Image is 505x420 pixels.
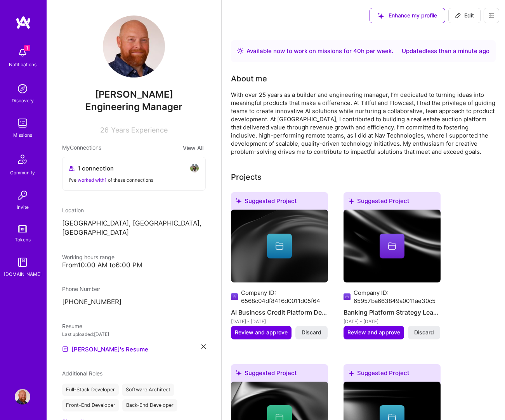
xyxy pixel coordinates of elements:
p: [PHONE_NUMBER] [62,298,206,307]
button: Edit [448,8,481,23]
span: 1 connection [78,164,114,172]
div: Company ID: 6568c04df8416d0011d05f64 [241,289,328,305]
div: Suggested Project [231,364,328,385]
img: Community [13,150,32,169]
div: [DATE] - [DATE] [231,317,328,325]
i: icon SuggestedTeams [236,370,241,376]
img: guide book [15,255,30,270]
div: Invite [17,203,29,211]
img: teamwork [15,115,30,131]
a: [PERSON_NAME]'s Resume [62,344,148,354]
span: 40 [353,47,361,55]
div: Suggested Project [231,192,328,213]
button: Discard [295,326,328,339]
i: icon Collaborator [69,165,75,171]
img: logo [16,15,31,29]
span: Additional Roles [62,370,102,377]
h4: Banking Platform Strategy Leadership [344,307,441,317]
span: Discard [302,329,321,336]
i: icon SuggestedTeams [348,370,354,376]
div: [DOMAIN_NAME] [4,270,42,278]
span: Review and approve [347,329,400,336]
div: Tokens [15,236,31,244]
div: Discovery [12,96,34,105]
img: Company logo [344,292,351,301]
button: Review and approve [344,326,404,339]
img: cover [344,210,441,282]
img: avatar [190,164,199,173]
div: About me [231,73,267,84]
h4: AI Business Credit Platform Development [231,307,328,317]
button: View All [180,143,206,152]
div: Front-End Developer [62,399,119,411]
span: Phone Number [62,286,100,292]
span: [PERSON_NAME] [62,89,206,100]
img: tokens [18,225,27,232]
div: With over 25 years as a builder and engineering manager, I’m dedicated to turning ideas into mean... [231,91,496,156]
div: Suggested Project [344,192,441,213]
div: Available now to work on missions for h per week . [246,46,393,56]
i: icon Close [201,344,206,349]
span: My Connections [62,143,101,152]
img: Company logo [231,292,238,301]
div: I've of these connections [69,176,199,184]
div: Projects [231,171,262,183]
span: Working hours range [62,254,115,260]
i: icon SuggestedTeams [236,198,241,204]
div: Notifications [9,60,36,69]
p: [GEOGRAPHIC_DATA], [GEOGRAPHIC_DATA], [GEOGRAPHIC_DATA] [62,219,206,238]
div: Missions [13,131,32,139]
div: Company ID: 65957ba663849a0011ae30c5 [354,289,441,305]
img: Availability [237,48,243,54]
img: discovery [15,81,30,96]
img: User Avatar [15,389,30,405]
span: 1 [24,45,30,51]
div: Software Architect [122,384,174,396]
div: Back-End Developer [122,399,177,411]
img: User Avatar [103,15,165,77]
span: Discard [414,329,434,336]
span: Resume [62,323,82,329]
div: Community [10,169,35,177]
img: cover [231,210,328,282]
div: Suggested Project [344,364,441,385]
a: User Avatar [13,389,32,405]
span: Edit [455,12,474,19]
img: Resume [62,346,68,352]
i: icon SuggestedTeams [348,198,354,204]
button: Review and approve [231,326,292,339]
button: Discard [408,326,440,339]
span: Engineering Manager [85,101,182,112]
span: worked with 1 [78,177,107,183]
button: 1 connectionavatarI've worked with1 of these connections [62,157,206,191]
div: Last uploaded: [DATE] [62,330,206,338]
div: Full-Stack Developer [62,384,119,396]
div: [DATE] - [DATE] [344,317,441,325]
div: Location [62,206,206,214]
span: 26 [100,126,109,134]
span: Review and approve [235,329,288,336]
span: Years Experience [111,126,168,134]
img: bell [15,45,30,60]
div: From 10:00 AM to 6:00 PM [62,261,206,269]
img: Invite [15,188,30,203]
div: Updated less than a minute ago [402,46,489,56]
